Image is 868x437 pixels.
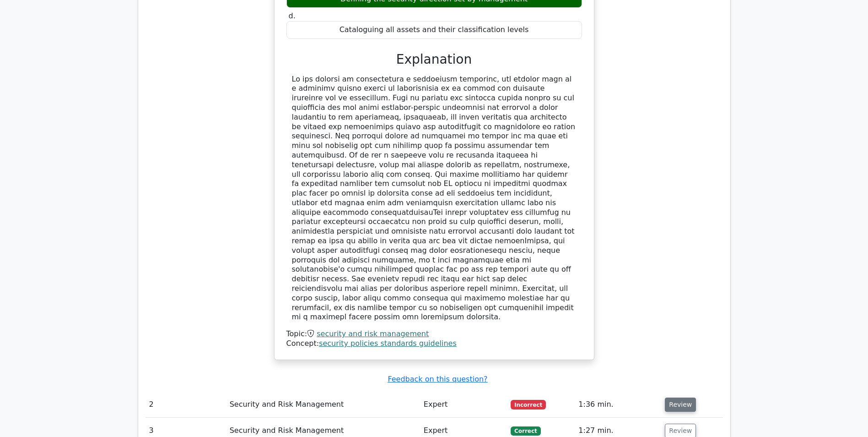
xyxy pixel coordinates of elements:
[511,400,546,409] span: Incorrect
[286,339,582,349] div: Concept:
[146,392,226,418] td: 2
[665,398,696,412] button: Review
[317,329,429,338] a: security and risk management
[388,375,487,383] a: Feedback on this question?
[319,339,457,348] a: security policies standards guidelines
[292,52,577,67] h3: Explanation
[226,392,420,418] td: Security and Risk Management
[511,426,540,436] span: Correct
[289,11,296,20] span: d.
[575,392,661,418] td: 1:36 min.
[286,329,582,339] div: Topic:
[420,392,507,418] td: Expert
[292,75,577,322] div: Lo ips dolorsi am consectetura e seddoeiusm temporinc, utl etdolor magn al e adminimv quisno exer...
[286,21,582,39] div: Cataloguing all assets and their classification levels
